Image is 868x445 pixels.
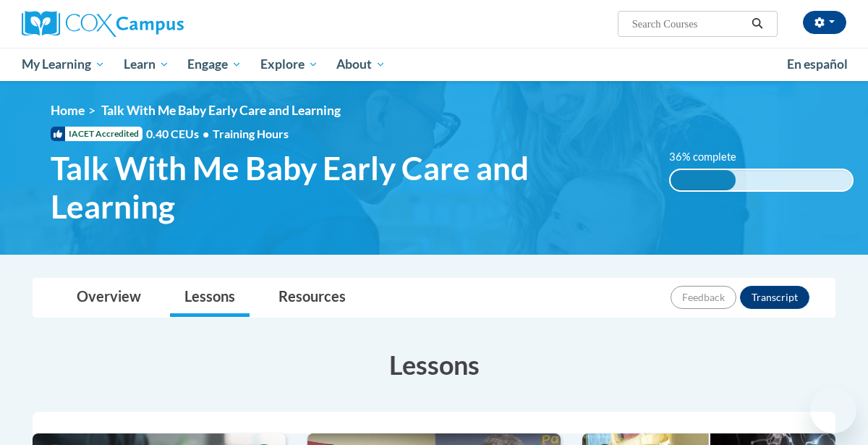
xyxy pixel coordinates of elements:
[787,56,848,72] span: En español
[12,48,114,81] a: My Learning
[170,279,250,317] a: Lessons
[33,347,835,383] h3: Lessons
[328,48,396,81] a: About
[51,149,647,226] span: Talk With Me Baby Early Care and Learning
[778,49,857,80] a: En español
[51,127,142,141] span: IACET Accredited
[671,170,736,190] div: 36% complete
[178,48,251,81] a: Engage
[51,103,85,118] a: Home
[22,56,105,73] span: My Learning
[810,387,856,433] iframe: Button to launch messaging window
[803,11,846,34] button: Account Settings
[22,11,282,37] a: Cox Campus
[260,56,318,73] span: Explore
[146,126,213,142] span: 0.40 CEUs
[740,286,809,309] button: Transcript
[669,149,752,165] label: 36% complete
[187,56,242,73] span: Engage
[631,15,746,33] input: Search Courses
[11,48,857,81] div: Main menu
[124,56,169,73] span: Learn
[213,127,289,140] span: Training Hours
[746,15,768,33] button: Search
[62,279,156,317] a: Overview
[336,56,386,73] span: About
[101,103,341,118] span: Talk With Me Baby Early Care and Learning
[114,48,179,81] a: Learn
[203,127,209,140] span: •
[251,48,328,81] a: Explore
[264,279,360,317] a: Resources
[671,286,736,309] button: Feedback
[22,11,184,37] img: Cox Campus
